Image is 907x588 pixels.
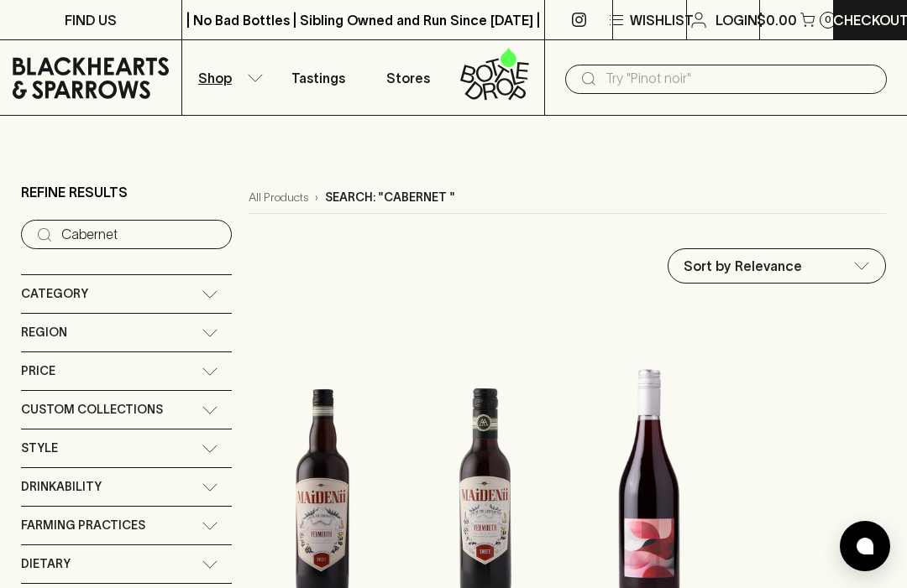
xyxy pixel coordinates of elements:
p: Tastings [291,68,345,88]
span: Price [21,361,55,382]
p: Sort by Relevance [684,256,802,276]
input: Try “Pinot noir” [61,221,218,248]
p: Wishlist [630,10,694,30]
p: Stores [386,68,430,88]
p: Search: "Cabernet " [325,189,455,206]
p: › [315,189,318,206]
div: Dietary [21,545,232,583]
div: Drinkability [21,468,232,506]
img: bubble-icon [857,538,873,554]
div: Category [21,275,232,313]
span: Farming Practices [21,515,145,536]
span: Category [21,284,88,304]
p: Login [716,10,758,30]
span: Drinkability [21,476,102,497]
span: Custom Collections [21,399,163,420]
div: Sort by Relevance [668,249,885,283]
div: Region [21,314,232,351]
p: 0 [825,15,831,24]
p: Refine Results [21,182,128,202]
input: Try "Pinot noir" [606,65,873,92]
div: Price [21,352,232,390]
div: Custom Collections [21,391,232,429]
p: $0.00 [757,10,797,30]
span: Region [21,322,67,343]
div: Style [21,429,232,467]
a: Stores [364,40,454,115]
p: FIND US [65,10,117,30]
div: Farming Practices [21,507,232,544]
button: Shop [182,40,273,115]
a: Tastings [273,40,364,115]
span: Style [21,438,58,459]
span: Dietary [21,554,71,575]
a: All Products [249,189,308,206]
p: Shop [198,68,232,88]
